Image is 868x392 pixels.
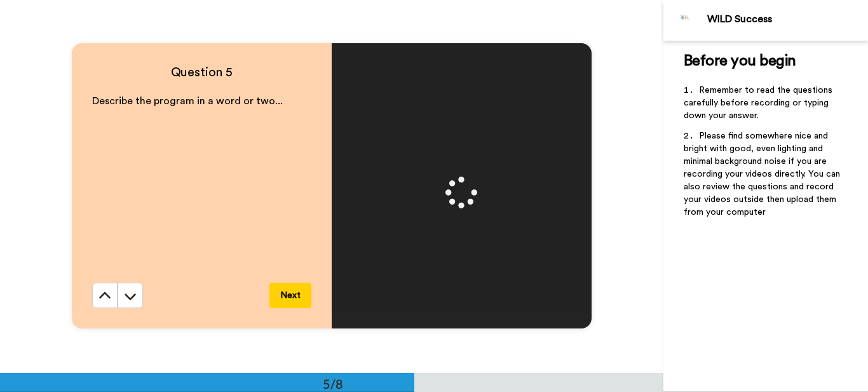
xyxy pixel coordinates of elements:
span: Describe the program in a word or two... [92,96,283,106]
div: WILD Success [707,13,867,25]
img: Profile Image [670,5,701,36]
span: Please find somewhere nice and bright with good, even lighting and minimal background noise if yo... [684,132,843,217]
button: Next [269,283,311,308]
span: Before you begin [684,53,796,69]
span: Remember to read the questions carefully before recording or typing down your answer. [684,86,835,120]
h4: Question 5 [92,64,311,81]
